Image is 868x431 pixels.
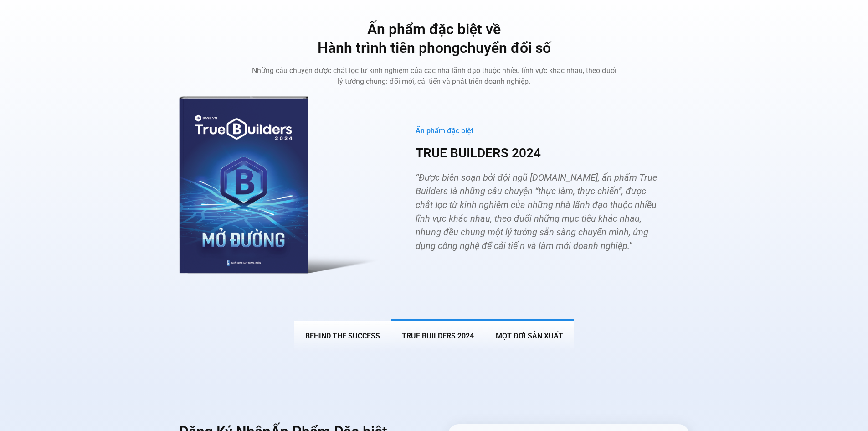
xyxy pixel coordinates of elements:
[496,332,563,340] span: MỘT ĐỜI SẢN XUẤT
[416,126,663,136] div: Ấn phẩm đặc biệt
[402,332,474,340] span: True Builders 2024
[252,20,616,58] h2: Ấn phẩm đặc biệt về Hành trình tiên phong
[416,145,663,161] h3: TRUE BUILDERS 2024
[179,96,689,351] div: Các tab. Mở mục bằng phím Enter hoặc Space, đóng bằng phím Esc và di chuyển bằng các phím mũi tên.
[416,172,657,251] span: “Được biên soạn bởi đội ngũ [DOMAIN_NAME], ấn phẩm True Builders là những câu chuyện “thực làm, t...
[305,332,380,340] span: BEHIND THE SUCCESS
[252,65,616,87] p: Những câu chuyện được chắt lọc từ kinh nghiệm của các nhà lãnh đạo thuộc nhiều lĩnh vực khác nhau...
[460,39,551,57] span: chuyển đổi số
